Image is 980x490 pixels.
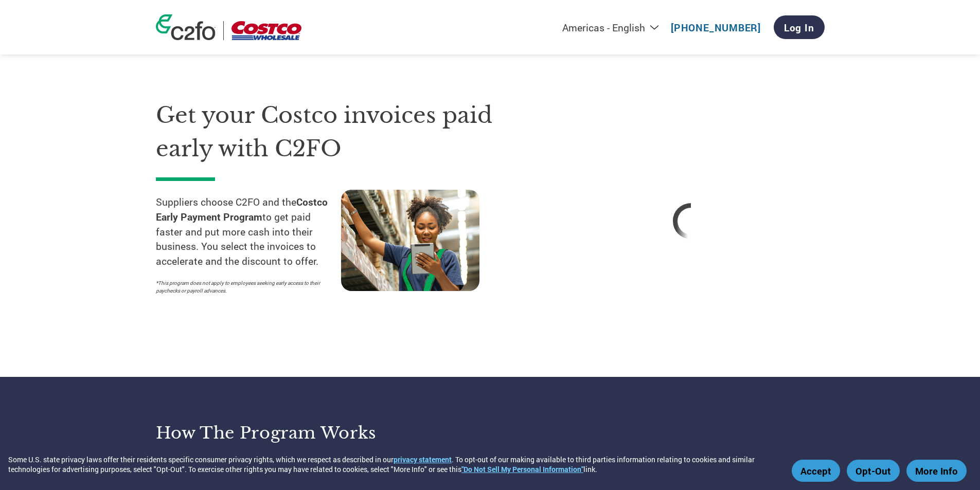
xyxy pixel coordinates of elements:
img: Costco [231,21,301,40]
a: Log In [774,15,825,39]
strong: Costco Early Payment Program [156,195,328,223]
h1: Get your Costco invoices paid early with C2FO [156,99,526,165]
a: [PHONE_NUMBER] [671,21,761,34]
button: Opt-Out [847,460,900,482]
a: privacy statement [394,455,452,464]
button: More Info [906,460,967,482]
p: *This program does not apply to employees seeking early access to their paychecks or payroll adva... [156,279,331,295]
a: "Do Not Sell My Personal Information" [461,464,583,474]
h3: How the program works [156,423,477,443]
p: Suppliers choose C2FO and the to get paid faster and put more cash into their business. You selec... [156,195,341,269]
div: Some U.S. state privacy laws offer their residents specific consumer privacy rights, which we res... [8,455,787,474]
img: c2fo logo [156,14,216,40]
img: supply chain worker [341,190,479,291]
button: Accept [792,460,840,482]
